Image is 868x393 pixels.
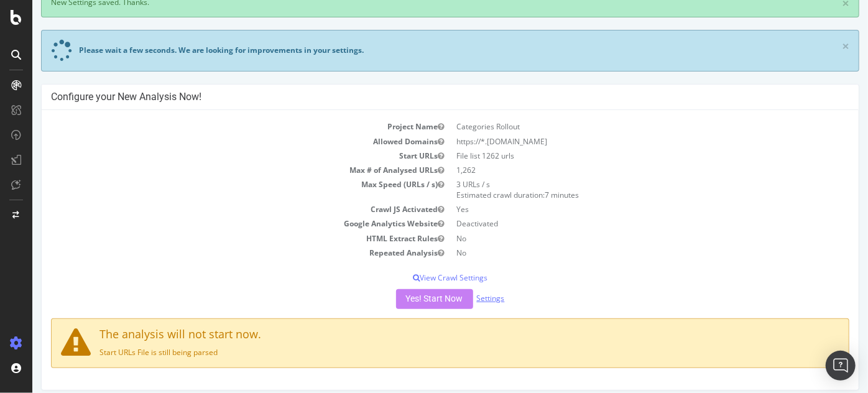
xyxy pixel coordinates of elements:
[418,149,817,163] td: File list 1262 urls
[418,163,817,177] td: 1,262
[810,40,817,53] a: ×
[47,45,331,55] div: Please wait a few seconds. We are looking for improvements in your settings.
[19,134,418,149] td: Allowed Domains
[19,91,817,103] h4: Configure your New Analysis Now!
[19,216,418,231] td: Google Analytics Website
[19,246,418,260] td: Repeated Analysis
[418,134,817,149] td: https://*.[DOMAIN_NAME]
[19,202,418,216] td: Crawl JS Activated
[418,202,817,216] td: Yes
[418,231,817,246] td: No
[418,246,817,260] td: No
[29,347,807,358] p: Start URLs File is still being parsed
[29,328,807,341] h4: The analysis will not start now.
[19,163,418,177] td: Max # of Analysed URLs
[19,177,418,202] td: Max Speed (URLs / s)
[418,177,817,202] td: 3 URLs / s Estimated crawl duration:
[19,119,418,134] td: Project Name
[826,351,856,381] div: Open Intercom Messenger
[418,119,817,134] td: Categories Rollout
[19,272,817,283] p: View Crawl Settings
[19,149,418,163] td: Start URLs
[418,216,817,231] td: Deactivated
[445,293,473,303] a: Settings
[19,231,418,246] td: HTML Extract Rules
[512,190,547,200] span: 7 minutes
